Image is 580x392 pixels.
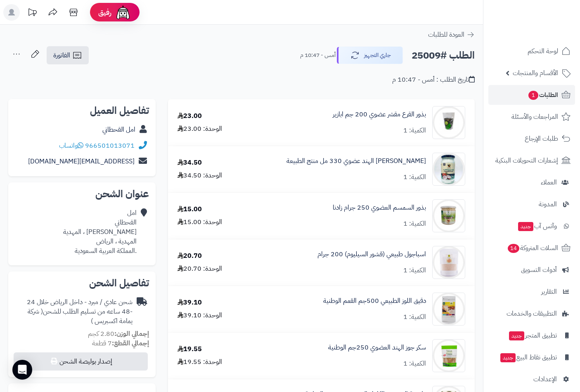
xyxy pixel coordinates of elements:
[178,345,202,354] div: 19.55
[328,343,426,352] a: سكر جوز الهند العضوي 250جم الوطنية
[115,4,131,21] img: ai-face.png
[28,156,135,166] a: [EMAIL_ADDRESS][DOMAIN_NAME]
[403,126,426,135] div: الكمية: 1
[178,124,222,134] div: الوحدة: 23.00
[403,219,426,229] div: الكمية: 1
[178,357,222,367] div: الوحدة: 19.55
[433,339,465,372] img: 1730912016-19f06521-09b6-45f2-9423-ed5f561a1770-90x90.jpg
[488,238,575,258] a: السلات المتروكة14
[333,203,426,213] a: بذور السمسم العضوي 250 جرام زادنا
[178,158,202,168] div: 34.50
[518,222,533,231] span: جديد
[488,85,575,105] a: الطلبات1
[488,369,575,389] a: الإعدادات
[488,172,575,192] a: العملاء
[317,250,426,259] a: اسباجول طبيعي (قشور السيليوم) 200 جرام
[403,359,426,368] div: الكمية: 1
[428,30,475,40] a: العودة للطلبات
[433,199,465,232] img: 1724444106-%D8%A8%D8%B0%D9%88%D8%B1%20%D8%A7%D9%84%D8%B3%D9%85%D8%B3%D9%85%20-90x90.jpg
[178,171,222,180] div: الوحدة: 34.50
[12,360,32,380] div: Open Intercom Messenger
[488,282,575,302] a: التقارير
[403,172,426,182] div: الكمية: 1
[98,7,111,17] span: رفيق
[22,4,43,23] a: تحديثات المنصة
[47,46,89,64] a: الفاتورة
[433,246,465,279] img: 1731085893-%D8%A7%D8%B3%D8%AC%D9%88%D9%84%20-90x90.jpg
[528,91,538,100] span: 1
[517,220,557,232] span: وآتس آب
[541,177,557,188] span: العملاء
[286,156,426,166] a: [PERSON_NAME] الهند عضوي 330 مل منتج الطبيعة
[488,151,575,170] a: إشعارات التحويلات البنكية
[433,106,465,139] img: 1647293487-WhatsApp%20Image%202022-03-15%20at%2012.30.28%20AM-90x90.jpeg
[300,51,336,59] small: أمس - 10:47 م
[88,329,149,339] small: 2.80 كجم
[508,244,519,253] span: 14
[495,155,558,166] span: إشعارات التحويلات البنكية
[507,242,558,254] span: السلات المتروكة
[488,194,575,214] a: المدونة
[500,352,557,363] span: تطبيق نقاط البيع
[541,286,557,298] span: التقارير
[178,298,202,307] div: 39.10
[178,311,222,320] div: الوحدة: 39.10
[488,326,575,345] a: تطبيق المتجرجديد
[403,266,426,275] div: الكمية: 1
[528,89,558,101] span: الطلبات
[178,251,202,261] div: 20.70
[500,353,516,362] span: جديد
[488,304,575,324] a: التطبيقات والخدمات
[412,47,475,64] h2: الطلب #25009
[85,141,135,151] a: 966501013071
[114,329,149,339] strong: إجمالي الوزن:
[178,264,222,274] div: الوحدة: 20.70
[511,111,558,123] span: المراجعات والأسئلة
[178,217,222,227] div: الوحدة: 15.00
[53,50,70,60] span: الفاتورة
[337,47,403,64] button: جاري التجهيز
[15,106,149,116] h2: تفاصيل العميل
[392,75,475,85] div: تاريخ الطلب : أمس - 10:47 م
[14,352,148,371] button: إصدار بوليصة الشحن
[513,67,558,79] span: الأقسام والمنتجات
[528,45,558,57] span: لوحة التحكم
[28,307,133,326] span: ( شركة يمامة اكسبريس )
[428,30,464,40] span: العودة للطلبات
[112,338,149,348] strong: إجمالي القطع:
[178,205,202,214] div: 15.00
[102,125,135,135] a: امل القحطاني
[15,298,133,326] div: شحن عادي / مبرد - داخل الرياض خلال 24 -48 ساعه من تسليم الطلب للشحن
[508,330,557,341] span: تطبيق المتجر
[178,111,202,121] div: 23.00
[433,293,465,326] img: 1727886378-_%D8%AF%D9%82%D9%8A%D9%82%20%D8%A7%D9%84%D9%84%D9%88%D8%B2%20%D8%A7%D9%84%D8%B9%D8%B6%...
[488,41,575,61] a: لوحة التحكم
[507,308,557,319] span: التطبيقات والخدمات
[433,153,465,186] img: 1754930001-6287019320556-90x90.jpg
[323,296,426,306] a: دقيق اللوز الطبيعي 500جم القمم الوطنية
[488,260,575,280] a: أدوات التسويق
[488,347,575,367] a: تطبيق نقاط البيعجديد
[403,312,426,322] div: الكمية: 1
[488,216,575,236] a: وآتس آبجديد
[15,189,149,199] h2: عنوان الشحن
[539,198,557,210] span: المدونة
[488,129,575,149] a: طلبات الإرجاع
[509,331,524,340] span: جديد
[525,133,558,144] span: طلبات الإرجاع
[59,141,83,151] a: واتساب
[15,278,149,288] h2: تفاصيل الشحن
[63,208,137,255] div: امل القحطاني [PERSON_NAME] ، المهدية المهدية ، الرياض .المملكة العربية السعودية
[521,264,557,276] span: أدوات التسويق
[488,107,575,127] a: المراجعات والأسئلة
[533,373,557,385] span: الإعدادات
[333,110,426,119] a: بذور القرع مقشر عضوي 200 جم ابازير
[92,338,149,348] small: 7 قطعة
